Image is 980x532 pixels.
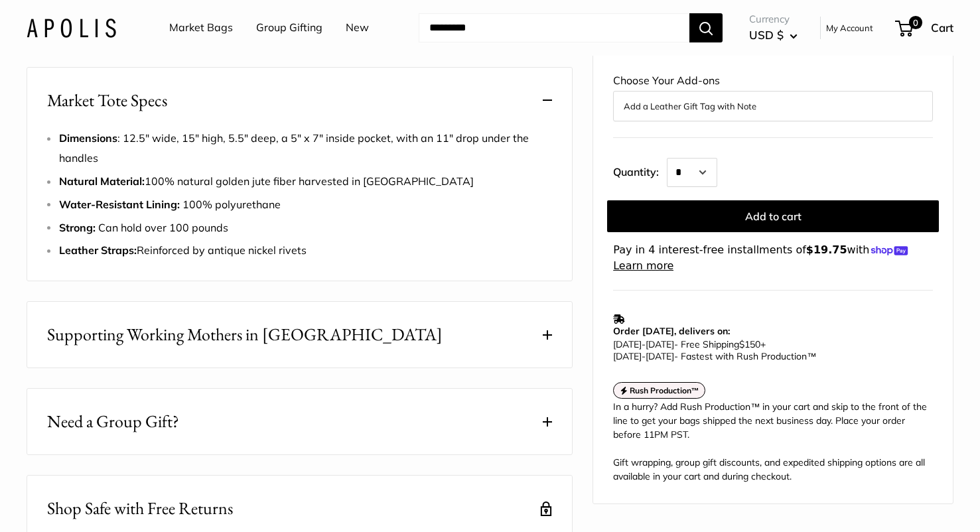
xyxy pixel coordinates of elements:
a: New [346,18,369,38]
button: USD $ [749,25,798,46]
span: - Fastest with Rush Production™ [613,350,816,362]
span: Supporting Working Mothers in [GEOGRAPHIC_DATA] [47,322,443,348]
p: - Free Shipping + [613,338,926,362]
label: Quantity: [613,154,667,187]
div: Choose Your Add-ons [613,71,933,121]
button: Need a Group Gift? [27,389,572,454]
span: Need a Group Gift? [47,409,179,434]
strong: Rush Production™ [630,385,699,395]
strong: Strong: [59,221,96,234]
span: Currency [749,10,798,29]
strong: Water-Resistant Lining: [59,198,182,211]
strong: Order [DATE], delivers on: [613,325,730,337]
span: Cart [931,21,953,34]
span: 100% natural golden jute fiber harvested in [GEOGRAPHIC_DATA] [59,174,474,188]
span: - [642,350,646,362]
button: Add to cart [607,200,939,232]
h2: Shop Safe with Free Returns [47,496,233,521]
input: Search... [419,13,689,42]
strong: Natural Material: [59,174,145,188]
span: - [642,338,646,350]
span: [DATE] [646,350,674,362]
img: Apolis [27,18,116,37]
a: My Account [826,20,873,36]
strong: Leather Straps: [59,243,137,257]
a: Group Gifting [256,18,322,38]
li: 100% polyurethane [59,195,552,215]
button: Add a Leather Gift Tag with Note [624,98,922,114]
span: : 12.5" wide, 15" high, 5.5" deep, a 5" x 7" inside pocket, with an 11" drop under the handles [59,131,529,165]
span: [DATE] [646,338,674,350]
strong: Dimensions [59,131,117,145]
span: 0 [909,16,922,29]
button: Supporting Working Mothers in [GEOGRAPHIC_DATA] [27,302,572,367]
button: Market Tote Specs [27,68,572,133]
a: Market Bags [169,18,233,38]
span: [DATE] [613,350,642,362]
span: Can hold over 100 pounds [98,221,228,234]
span: $150 [739,338,760,350]
span: Market Tote Specs [47,88,167,113]
button: Search [689,13,723,42]
span: USD $ [749,28,784,42]
a: 0 Cart [896,17,953,38]
li: Reinforced by antique nickel rivets [59,241,552,261]
span: [DATE] [613,338,642,350]
div: In a hurry? Add Rush Production™ in your cart and skip to the front of the line to get your bags ... [613,400,933,484]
